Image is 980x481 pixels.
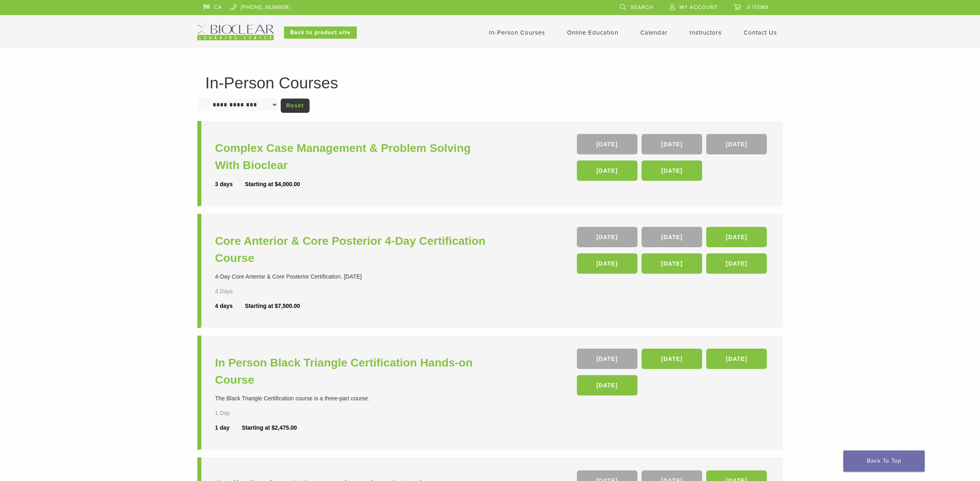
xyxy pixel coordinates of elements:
[679,4,718,11] span: My Account
[215,409,257,417] div: 1 Day
[706,349,767,369] a: [DATE]
[215,233,492,267] a: Core Anterior & Core Posterior 4-Day Certification Course
[747,4,769,11] span: 0 items
[577,160,637,181] a: [DATE]
[242,424,297,432] div: Starting at $2,475.00
[577,253,637,274] a: [DATE]
[215,180,245,189] div: 3 days
[205,75,775,91] h1: In-Person Courses
[245,302,300,310] div: Starting at $7,500.00
[215,354,492,389] a: In Person Black Triangle Certification Hands-on Course
[489,29,545,36] a: In-Person Courses
[215,140,492,174] a: Complex Case Management & Problem Solving With Bioclear
[577,349,637,369] a: [DATE]
[706,227,767,247] a: [DATE]
[577,134,769,185] div: , , , ,
[843,450,925,472] a: Back To Top
[642,134,702,154] a: [DATE]
[631,4,653,11] span: Search
[215,272,492,281] div: 4-Day Core Anterior & Core Posterior Certification. [DATE]
[215,302,245,310] div: 4 days
[577,349,769,400] div: , , ,
[577,134,637,154] a: [DATE]
[577,227,637,247] a: [DATE]
[642,349,702,369] a: [DATE]
[642,160,702,181] a: [DATE]
[577,227,769,278] div: , , , , ,
[284,26,357,39] a: Back to product site
[690,29,722,36] a: Instructors
[567,29,618,36] a: Online Education
[215,287,257,296] div: 4 Days
[744,29,777,36] a: Contact Us
[245,180,300,189] div: Starting at $4,000.00
[706,134,767,154] a: [DATE]
[640,29,668,36] a: Calendar
[577,375,637,395] a: [DATE]
[642,253,702,274] a: [DATE]
[215,394,492,403] div: The Black Triangle Certification course is a three-part course.
[197,25,274,40] img: Bioclear
[281,99,310,113] a: Reset
[215,424,242,432] div: 1 day
[706,253,767,274] a: [DATE]
[642,227,702,247] a: [DATE]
